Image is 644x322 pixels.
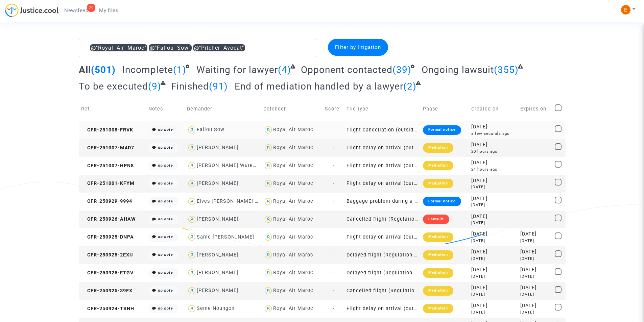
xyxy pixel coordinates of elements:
span: Finished [171,81,209,92]
span: (2) [403,81,416,92]
td: Defender [261,97,323,121]
img: icon-user.svg [187,179,197,189]
img: icon-user.svg [187,286,197,296]
span: CFR-251008-FRVK [81,127,133,133]
a: 29Newsfeed [59,5,94,16]
td: Notes [146,97,185,121]
img: icon-user.svg [263,125,273,135]
i: no note [158,270,173,275]
div: Same [PERSON_NAME] [197,234,254,240]
td: Baggage problem during a flight [344,193,420,210]
span: - [333,216,334,222]
div: [DATE] [471,266,515,274]
img: icon-user.svg [263,268,273,278]
div: Mediation [423,161,453,170]
td: Cancelled flight (Regulation EC 261/2004) [344,282,420,300]
div: [PERSON_NAME] [197,180,238,186]
div: [DATE] [471,256,515,262]
img: icon-user.svg [263,179,273,189]
div: Royal Air Maroc [273,127,313,132]
td: Delayed flight (Regulation EC 261/2004) [344,246,420,264]
td: Flight delay on arrival (outside of EU - Montreal Convention) [344,139,420,157]
a: My files [94,5,124,16]
div: [DATE] [520,238,550,244]
div: Mediation [423,268,453,278]
div: [DATE] [471,292,515,297]
div: [DATE] [471,302,515,309]
div: Mediation [423,232,453,242]
span: Incomplete [122,64,173,75]
span: - [333,145,334,151]
div: [PERSON_NAME] [197,270,238,275]
span: - [333,234,334,240]
span: My files [99,7,118,14]
span: CFR-250925-DNPA [81,234,134,240]
img: icon-user.svg [187,143,197,153]
div: [DATE] [471,230,515,238]
div: Formal notice [423,197,461,206]
div: [DATE] [520,284,550,292]
i: no note [158,288,173,293]
div: Royal Air Maroc [273,145,313,150]
div: [DATE] [471,184,515,190]
span: - [333,252,334,258]
div: [DATE] [471,213,515,220]
span: End of mediation handled by a lawyer [235,81,403,92]
img: icon-user.svg [263,197,273,206]
span: CFR-250929-9994 [81,198,132,204]
span: Ongoing lawsuit [422,64,494,75]
span: CFR-250924-TBNH [81,306,134,312]
span: (4) [278,64,291,75]
div: Royal Air Maroc [273,216,313,222]
img: icon-user.svg [187,304,197,314]
div: Mediation [423,304,453,313]
span: CFR-250926-AHAW [81,216,136,222]
span: - [333,163,334,169]
div: [DATE] [471,238,515,244]
div: [DATE] [520,230,550,238]
span: CFR-250925-39FX [81,288,133,294]
div: [DATE] [520,266,550,274]
div: [DATE] [520,274,550,279]
div: 29 [87,4,95,12]
i: no note [158,234,173,239]
div: [PERSON_NAME] Wutezi Ilofo [197,163,270,168]
span: - [333,288,334,294]
div: Royal Air Maroc [273,270,313,275]
span: (355) [494,64,519,75]
img: jc-logo.svg [5,3,59,17]
img: icon-user.svg [187,197,197,206]
img: icon-user.svg [187,232,197,242]
img: icon-user.svg [187,215,197,224]
div: [DATE] [520,248,550,256]
span: CFR-251001-KFYM [81,180,135,186]
div: [DATE] [471,274,515,279]
img: icon-user.svg [263,304,273,314]
td: Expires on [518,97,553,121]
i: no note [158,199,173,203]
i: no note [158,181,173,185]
span: CFR-251007-HPN8 [81,163,134,169]
img: icon-user.svg [187,125,197,135]
img: ACg8ocIeiFvHKe4dA5oeRFd_CiCnuxWUEc1A2wYhRJE3TTWt=s96-c [621,5,630,15]
div: [DATE] [471,177,515,184]
td: Flight delay on arrival (outside of EU - Montreal Convention) [344,228,420,246]
i: no note [158,127,173,132]
td: Phase [421,97,469,121]
span: All [79,64,91,75]
span: (1) [173,64,186,75]
div: Royal Air Maroc [273,180,313,186]
div: Royal Air Maroc [273,198,313,204]
div: Royal Air Maroc [273,234,313,240]
img: icon-user.svg [263,286,273,296]
img: icon-user.svg [263,143,273,153]
span: Waiting for lawyer [196,64,278,75]
i: no note [158,163,173,168]
div: [DATE] [471,248,515,256]
div: Fallou Sow [197,127,224,132]
div: Lawsuit [423,215,449,224]
div: Mediation [423,286,453,295]
td: Ref. [79,97,146,121]
img: icon-user.svg [187,161,197,171]
div: [PERSON_NAME] [197,145,238,150]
